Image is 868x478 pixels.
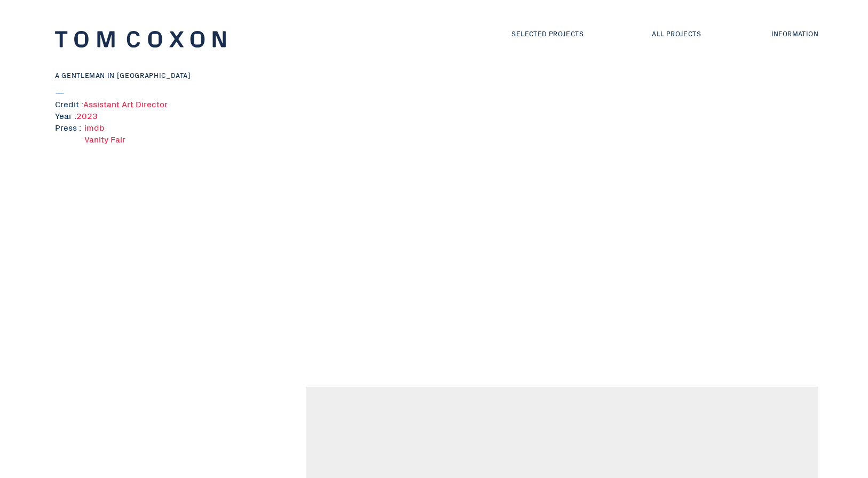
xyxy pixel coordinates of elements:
span: 2023 [76,109,98,121]
a: All Projects [652,28,701,38]
h1: A Gentleman in [GEOGRAPHIC_DATA] [55,70,269,80]
div: Credit : [55,98,269,109]
a: Vanity Fair [84,133,125,145]
a: imdb [84,121,105,133]
div: — [55,86,269,98]
span: Assistant Art Director [83,98,168,109]
div: Press : [55,121,84,201]
a: Information [771,28,818,38]
a: Selected Projects [511,28,583,38]
div: Year : [55,109,269,121]
img: tclogo.svg [55,31,226,47]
